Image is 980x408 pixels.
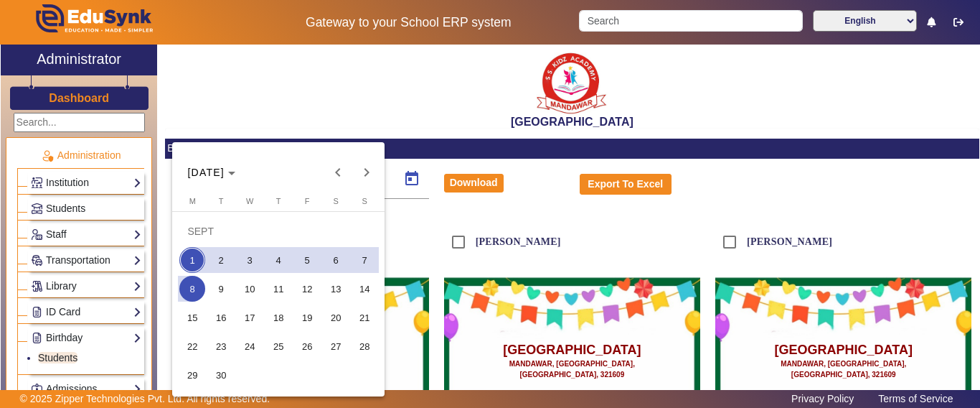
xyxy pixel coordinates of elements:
span: 25 [265,333,291,359]
button: 11 September 2025 [264,274,293,303]
span: 26 [294,333,320,359]
button: 21 September 2025 [350,303,379,332]
span: 30 [208,362,234,388]
span: 14 [352,276,377,302]
button: 6 September 2025 [321,246,350,274]
button: 29 September 2025 [178,361,207,389]
button: 12 September 2025 [293,274,321,303]
span: 3 [237,247,263,273]
button: Next month [352,158,381,187]
span: 12 [294,276,320,302]
button: 18 September 2025 [264,303,293,332]
button: 27 September 2025 [321,332,350,361]
button: 15 September 2025 [178,303,207,332]
button: 4 September 2025 [264,246,293,274]
span: T [276,197,281,205]
button: 7 September 2025 [350,246,379,274]
span: M [189,197,196,205]
span: [DATE] [187,167,225,178]
span: 20 [323,305,349,330]
button: 2 September 2025 [207,246,235,274]
span: 21 [352,305,377,330]
span: 23 [208,333,234,359]
span: S [334,197,339,205]
span: 4 [265,247,291,273]
button: Previous month [324,158,352,187]
span: 5 [294,247,320,273]
span: 27 [323,333,349,359]
button: 8 September 2025 [178,274,207,303]
td: SEPT [178,217,379,246]
span: 18 [265,305,291,330]
span: S [362,197,367,205]
span: 1 [179,247,205,273]
span: 6 [323,247,349,273]
span: 28 [352,333,377,359]
button: 23 September 2025 [207,332,235,361]
span: F [305,197,310,205]
span: 16 [208,305,234,330]
span: 24 [237,333,263,359]
button: Choose month and year [182,159,241,185]
button: 28 September 2025 [350,332,379,361]
button: 19 September 2025 [293,303,321,332]
button: 10 September 2025 [235,274,264,303]
button: 9 September 2025 [207,274,235,303]
button: 13 September 2025 [321,274,350,303]
span: 19 [294,305,320,330]
button: 1 September 2025 [178,246,207,274]
span: 9 [208,276,234,302]
span: 29 [179,362,205,388]
button: 24 September 2025 [235,332,264,361]
span: 2 [208,247,234,273]
button: 14 September 2025 [350,274,379,303]
button: 5 September 2025 [293,246,321,274]
button: 22 September 2025 [178,332,207,361]
span: W [246,197,253,205]
button: 3 September 2025 [235,246,264,274]
button: 30 September 2025 [207,361,235,389]
button: 26 September 2025 [293,332,321,361]
span: 7 [352,247,377,273]
span: T [219,197,224,205]
span: 15 [179,305,205,330]
span: 10 [237,276,263,302]
span: 22 [179,333,205,359]
span: 17 [237,305,263,330]
button: 20 September 2025 [321,303,350,332]
span: 11 [265,276,291,302]
span: 8 [179,276,205,302]
span: 13 [323,276,349,302]
button: 25 September 2025 [264,332,293,361]
button: 16 September 2025 [207,303,235,332]
button: 17 September 2025 [235,303,264,332]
